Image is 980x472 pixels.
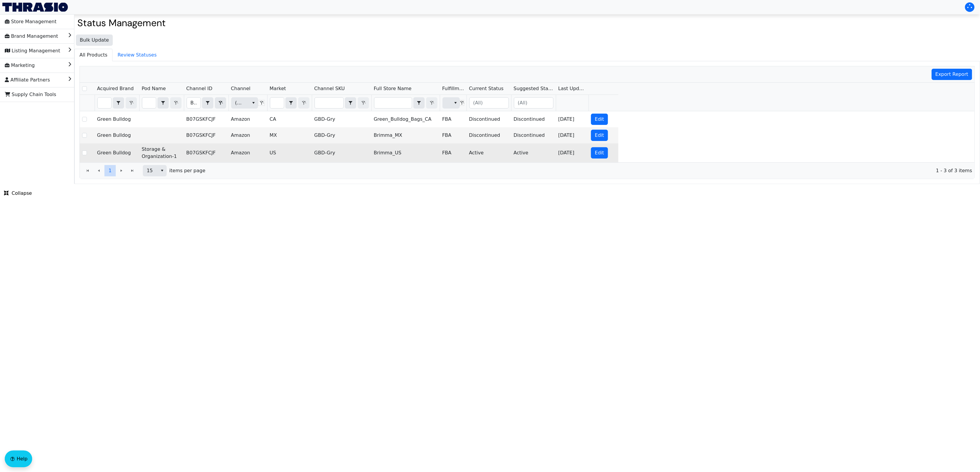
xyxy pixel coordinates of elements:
span: Current Status [469,85,504,92]
button: Edit [591,130,608,141]
th: Filter [312,95,371,111]
span: Channel ID [186,85,212,92]
button: Bulk Update [76,35,113,46]
button: select [158,98,168,108]
span: Export Report [936,71,969,78]
input: Select Row [82,133,87,138]
span: items per page [169,167,205,174]
span: 1 - 3 of 3 items [210,167,972,174]
button: select [414,98,424,108]
td: Green Bulldog [95,127,139,143]
button: select [345,98,356,108]
button: select [451,98,460,108]
th: Filter [229,95,267,111]
span: Pod Name [142,85,166,92]
input: (All) [470,98,509,108]
input: Filter [187,98,201,108]
span: Suggested Status [514,85,554,92]
td: Active [467,143,511,162]
span: Choose Operator [202,97,213,109]
span: Full Store Name [374,85,412,92]
img: Thrasio Logo [2,3,68,12]
td: FBA [440,127,467,143]
span: Edit [595,132,604,139]
th: Filter [467,95,511,111]
input: Filter [374,98,412,108]
td: GBD-Gry [312,143,371,162]
th: Filter [95,95,139,111]
button: select [202,98,213,108]
th: Filter [511,95,556,111]
td: Brimma_US [371,143,440,162]
td: Amazon [229,127,267,143]
button: select [113,98,124,108]
input: Filter [142,98,156,108]
th: Filter [139,95,184,111]
input: Filter [98,98,111,108]
button: select [158,165,166,176]
span: Choose Operator [113,97,124,109]
span: Fulfillment [442,85,464,92]
th: Filter [440,95,467,111]
td: Green_Bulldog_Bags_CA [371,111,440,127]
span: Marketing [5,61,35,70]
td: GBD-Gry [312,111,371,127]
td: Amazon [229,111,267,127]
span: Edit [595,149,604,156]
td: Discontinued [467,111,511,127]
th: Filter [371,95,440,111]
td: Storage & Organization-1 [139,143,184,162]
span: All Products [75,49,112,61]
td: Discontinued [467,127,511,143]
td: CA [267,111,312,127]
td: Amazon [229,143,267,162]
span: Brand Management [5,32,58,41]
span: Listing Management [5,46,60,56]
td: MX [267,127,312,143]
span: Acquired Brand [97,85,134,92]
th: Filter [267,95,312,111]
td: FBA [440,143,467,162]
span: 15 [147,167,154,174]
span: Choose Operator [345,97,356,109]
td: [DATE] [556,127,589,143]
button: Page 1 [104,165,116,176]
span: Bulk Update [80,37,109,44]
td: FBA [440,111,467,127]
input: (All) [514,98,553,108]
td: [DATE] [556,111,589,127]
span: Choose Operator [157,97,169,109]
th: Filter [184,95,229,111]
button: Export Report [932,69,973,80]
button: select [249,98,258,108]
span: 1 [109,167,112,174]
span: Choose Operator [413,97,425,109]
span: Channel SKU [314,85,345,92]
span: Collapse [4,190,32,197]
span: Supply Chain Tools [5,90,56,99]
td: [DATE] [556,143,589,162]
span: Channel [231,85,251,92]
td: B07GSKFCJF [184,143,229,162]
button: select [286,98,296,108]
span: Last Update [558,85,586,92]
input: Select Row [82,150,87,155]
input: Filter [270,98,284,108]
td: Discontinued [511,127,556,143]
input: Select Row [82,86,87,91]
td: US [267,143,312,162]
td: Brimma_MX [371,127,440,143]
span: Market [270,85,286,92]
td: Active [511,143,556,162]
span: Review Statuses [113,49,161,61]
td: Discontinued [511,111,556,127]
span: Store Management [5,17,57,26]
input: Filter [315,98,343,108]
span: Edit [595,116,604,123]
td: Green Bulldog [95,143,139,162]
span: Page size [143,165,167,176]
h2: Status Management [77,17,977,29]
button: Help floatingactionbutton [5,451,32,467]
button: Edit [591,114,608,125]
